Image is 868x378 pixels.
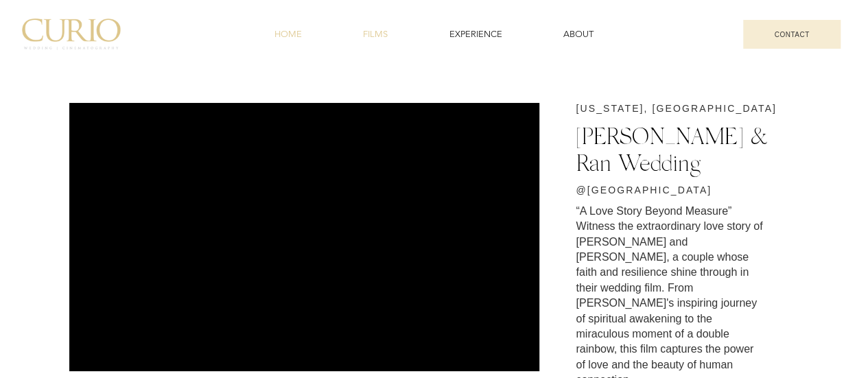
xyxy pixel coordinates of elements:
[336,21,417,47] a: FILMS
[576,185,712,196] span: @[GEOGRAPHIC_DATA]
[576,103,830,114] p: [US_STATE], [GEOGRAPHIC_DATA]
[246,21,330,47] a: HOME
[69,103,539,371] iframe: Cassidy+Ran Wedding - Director's Cut Highlight @Walnut Creek, California
[774,31,809,38] span: CONTACT
[22,19,121,50] img: C_Logo.png
[363,28,388,40] span: FILMS
[449,28,502,40] span: EXPERIENCE
[421,21,530,47] a: EXPERIENCE
[274,28,302,40] span: HOME
[576,121,767,176] span: [PERSON_NAME] & Ran Wedding
[563,28,594,40] span: ABOUT
[246,21,622,47] nav: Site
[536,21,622,47] a: ABOUT
[743,20,841,49] a: CONTACT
